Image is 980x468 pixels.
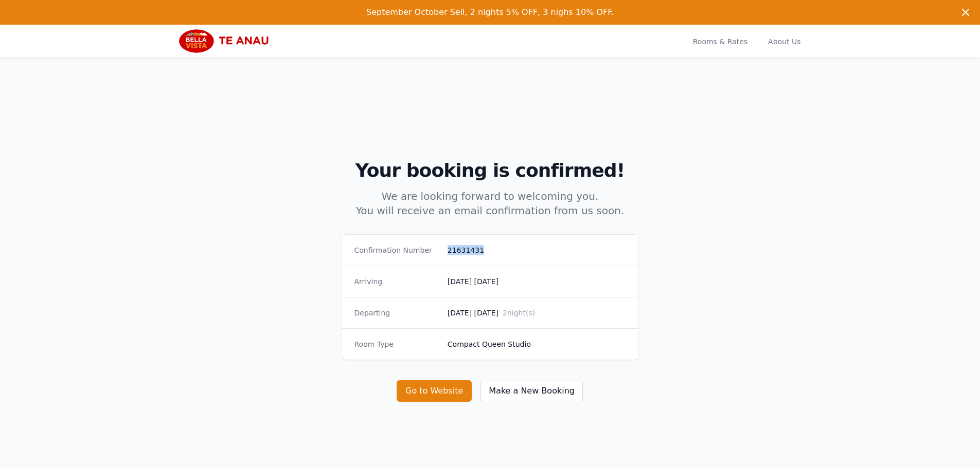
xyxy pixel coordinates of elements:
[448,245,626,255] dd: 21631431
[448,276,626,287] dd: [DATE] [DATE]
[766,25,803,58] a: About Us
[188,160,793,181] h2: Your booking is confirmed!
[177,29,277,53] img: Bella Vista Te Anau
[448,308,626,318] dd: [DATE] [DATE]
[691,25,750,58] a: Rooms & Rates
[397,386,480,396] a: Go to Website
[354,276,439,287] dt: Arriving
[354,245,439,255] dt: Confirmation Number
[448,339,626,349] dd: Compact Queen Studio
[366,7,614,17] span: September October Sell, 2 nights 5% OFF, 3 nighs 10% OFF.
[293,189,688,218] p: We are looking forward to welcoming you. You will receive an email confirmation from us soon.
[480,380,583,402] button: Make a New Booking
[503,309,535,317] span: 2 night(s)
[354,308,439,318] dt: Departing
[397,380,472,402] button: Go to Website
[354,339,439,349] dt: Room Type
